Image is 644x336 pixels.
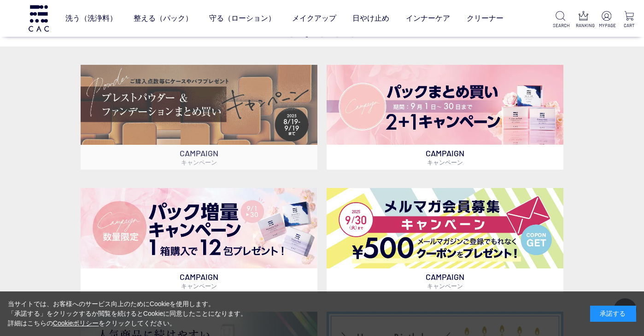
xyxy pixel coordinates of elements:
a: 守る（ローション） [209,6,275,31]
p: CAMPAIGN [327,268,563,293]
a: クリーナー [467,6,503,31]
a: SEARCH [553,11,568,29]
a: パック増量キャンペーン パック増量キャンペーン CAMPAIGNキャンペーン [81,188,317,293]
p: CAMPAIGN [327,145,563,170]
img: パックキャンペーン2+1 [327,65,563,145]
a: CART [622,11,637,29]
a: 日やけ止め [352,6,389,31]
a: インナーケア [406,6,450,31]
p: RANKING [576,22,591,29]
img: メルマガ会員募集 [327,188,563,268]
p: CAMPAIGN [81,145,317,170]
a: 洗う（洗浄料） [65,6,117,31]
span: キャンペーン [181,159,217,166]
a: メルマガ会員募集 メルマガ会員募集 CAMPAIGNキャンペーン [327,188,563,293]
a: パックキャンペーン2+1 パックキャンペーン2+1 CAMPAIGNキャンペーン [327,65,563,170]
p: CAMPAIGN [81,268,317,293]
p: CART [622,22,637,29]
p: SEARCH [553,22,568,29]
img: パック増量キャンペーン [81,188,317,268]
a: 整える（パック） [134,6,193,31]
div: 承諾する [590,306,636,322]
a: RANKING [576,11,591,29]
div: 当サイトでは、お客様へのサービス向上のためにCookieを使用します。 「承諾する」をクリックするか閲覧を続けるとCookieに同意したことになります。 詳細はこちらの をクリックしてください。 [8,299,247,328]
a: MYPAGE [599,11,614,29]
span: キャンペーン [181,282,217,290]
img: ベースメイクキャンペーン [81,65,317,145]
a: Cookieポリシー [53,319,99,327]
span: キャンペーン [427,282,463,290]
a: ベースメイクキャンペーン ベースメイクキャンペーン CAMPAIGNキャンペーン [81,65,317,170]
img: logo [27,5,50,31]
p: MYPAGE [599,22,614,29]
span: キャンペーン [427,159,463,166]
a: メイクアップ [292,6,336,31]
